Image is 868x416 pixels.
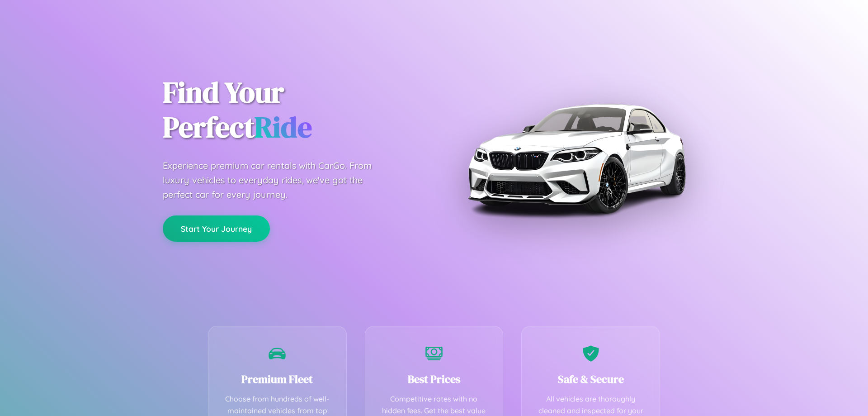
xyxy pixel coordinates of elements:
[255,107,312,147] span: Ride
[163,158,389,202] p: Experience premium car rentals with CarGo. From luxury vehicles to everyday rides, we've got the ...
[163,215,270,242] button: Start Your Journey
[222,372,333,387] h3: Premium Fleet
[535,372,646,387] h3: Safe & Secure
[463,45,689,272] img: Premium BMW car rental vehicle
[163,75,420,145] h1: Find Your Perfect
[379,372,490,387] h3: Best Prices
